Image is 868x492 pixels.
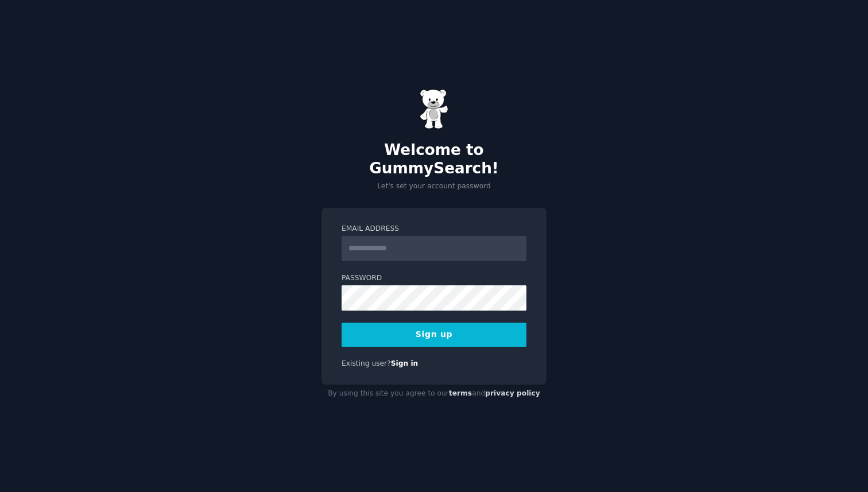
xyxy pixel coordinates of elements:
[420,89,448,129] img: Gummy Bear
[321,385,547,403] div: By using this site you agree to our and
[449,389,472,397] a: terms
[342,273,526,284] label: Password
[342,359,391,367] span: Existing user?
[342,224,526,234] label: Email Address
[485,389,540,397] a: privacy policy
[321,141,547,177] h2: Welcome to GummySearch!
[321,181,547,192] p: Let's set your account password
[342,323,526,347] button: Sign up
[391,359,418,367] a: Sign in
